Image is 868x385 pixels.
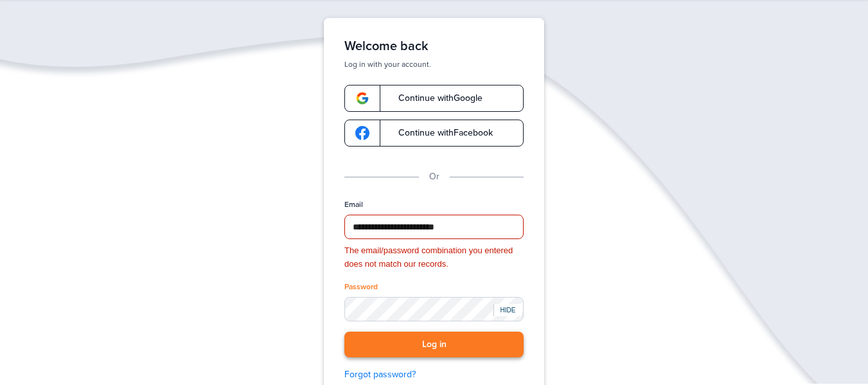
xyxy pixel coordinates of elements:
[429,170,439,184] p: Or
[344,85,524,112] a: google-logoContinue withGoogle
[385,94,483,103] span: Continue with Google
[344,39,524,54] h1: Welcome back
[385,129,493,138] span: Continue with Facebook
[344,282,378,292] label: Password
[493,304,522,316] div: HIDE
[344,215,524,239] input: Email
[355,91,369,105] img: google-logo
[344,368,524,382] a: Forgot password?
[344,120,524,147] a: google-logoContinue withFacebook
[344,332,524,358] button: Log in
[344,199,363,210] label: Email
[355,126,369,140] img: google-logo
[344,59,524,69] p: Log in with your account.
[344,297,524,321] input: Password
[344,244,524,271] div: The email/password combination you entered does not match our records.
